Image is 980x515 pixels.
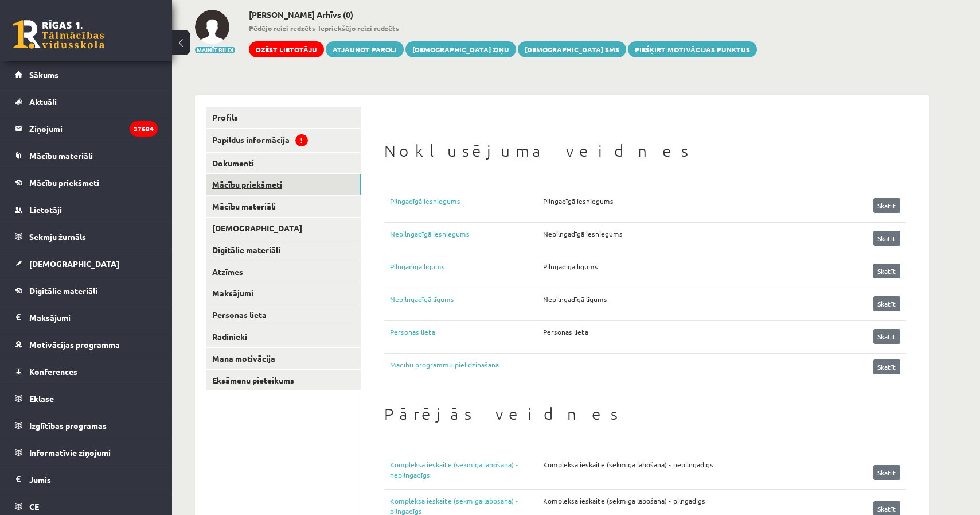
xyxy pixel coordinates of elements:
[29,258,119,269] span: [DEMOGRAPHIC_DATA]
[384,141,906,161] h1: Noklusējuma veidnes
[29,366,77,377] span: Konferences
[206,129,361,152] a: Papildus informācija!
[15,88,158,115] a: Aktuāli
[390,459,543,480] a: Kompleksā ieskaite (sekmīga labošana) - nepilngadīgs
[15,115,158,142] a: Ziņojumi37684
[543,294,607,304] p: Nepilngadīgā līgums
[405,41,516,57] a: [DEMOGRAPHIC_DATA] ziņu
[543,327,588,337] p: Personas lieta
[206,218,361,239] a: [DEMOGRAPHIC_DATA]
[29,304,158,331] legend: Maksājumi
[543,495,705,506] p: Kompleksā ieskaite (sekmīga labošana) - pilngadīgs
[206,261,361,282] a: Atzīmes
[873,264,900,278] a: Skatīt
[390,327,543,344] a: Personas lieta
[15,169,158,196] a: Mācību priekšmeti
[195,47,235,53] button: Mainīt bildi
[295,134,308,146] span: !
[873,296,900,311] a: Skatīt
[628,41,757,57] a: Piešķirt motivācijas punktus
[29,150,93,161] span: Mācību materiāli
[206,239,361,261] a: Digitālie materiāli
[873,198,900,213] a: Skatīt
[15,196,158,223] a: Lietotāji
[518,41,626,57] a: [DEMOGRAPHIC_DATA] SMS
[29,115,158,142] legend: Ziņojumi
[318,24,399,33] b: Iepriekšējo reizi redzēts
[873,231,900,246] a: Skatīt
[15,142,158,169] a: Mācību materiāli
[249,23,757,33] span: - -
[206,348,361,369] a: Mana motivācija
[29,339,120,350] span: Motivācijas programma
[390,261,543,278] a: Pilngadīgā līgums
[15,277,158,304] a: Digitālie materiāli
[390,294,543,311] a: Nepilngadīgā līgums
[15,385,158,412] a: Eklase
[206,153,361,174] a: Dokumenti
[29,96,57,107] span: Aktuāli
[29,420,107,431] span: Izglītības programas
[543,196,614,206] p: Pilngadīgā iesniegums
[29,204,62,215] span: Lietotāji
[390,196,543,213] a: Pilngadīgā iesniegums
[15,358,158,385] a: Konferences
[29,231,86,242] span: Sekmju žurnāls
[15,466,158,493] a: Jumis
[13,20,104,49] a: Rīgas 1. Tālmācības vidusskola
[29,285,97,296] span: Digitālie materiāli
[543,459,713,470] p: Kompleksā ieskaite (sekmīga labošana) - nepilngadīgs
[29,393,54,404] span: Eklase
[15,61,158,88] a: Sākums
[29,447,111,458] span: Informatīvie ziņojumi
[206,174,361,195] a: Mācību priekšmeti
[249,10,757,20] h2: [PERSON_NAME] Arhīvs (0)
[543,229,623,239] p: Nepilngadīgā iesniegums
[15,304,158,331] a: Maksājumi
[873,329,900,344] a: Skatīt
[195,10,229,44] img: Andris Plēsums
[15,439,158,466] a: Informatīvie ziņojumi
[390,359,499,374] a: Mācību programmu pielīdzināšana
[206,370,361,391] a: Eksāmenu pieteikums
[15,412,158,439] a: Izglītības programas
[15,223,158,250] a: Sekmju žurnāls
[29,501,39,512] span: CE
[15,250,158,277] a: [DEMOGRAPHIC_DATA]
[29,474,51,485] span: Jumis
[873,465,900,480] a: Skatīt
[206,326,361,347] a: Radinieki
[390,229,543,246] a: Nepilngadīgā iesniegums
[29,69,58,80] span: Sākums
[206,282,361,304] a: Maksājumi
[206,304,361,326] a: Personas lieta
[873,359,900,374] a: Skatīt
[384,404,906,424] h1: Pārējās veidnes
[206,107,361,128] a: Profils
[15,331,158,358] a: Motivācijas programma
[326,41,404,57] a: Atjaunot paroli
[249,24,315,33] b: Pēdējo reizi redzēts
[249,41,324,57] a: Dzēst lietotāju
[543,261,598,272] p: Pilngadīgā līgums
[206,196,361,217] a: Mācību materiāli
[130,121,158,137] i: 37684
[29,177,99,188] span: Mācību priekšmeti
